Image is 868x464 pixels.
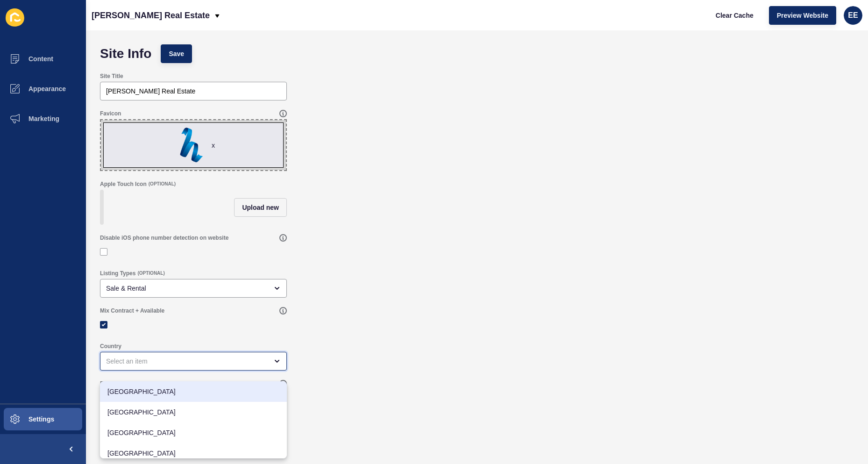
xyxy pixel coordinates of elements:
[161,44,192,63] button: Save
[100,180,147,188] label: Apple Touch Icon
[107,449,279,458] span: [GEOGRAPHIC_DATA]
[100,380,180,387] label: Format Suburb/Locality Name
[100,343,121,350] label: Country
[100,279,287,298] div: open menu
[716,11,754,20] span: Clear Cache
[777,11,828,20] span: Preview Website
[100,307,164,314] label: Mix Contract + Available
[212,141,215,150] div: x
[769,6,836,25] button: Preview Website
[169,49,184,58] span: Save
[149,181,176,187] span: (OPTIONAL)
[100,270,135,277] label: Listing Types
[708,6,761,25] button: Clear Cache
[848,11,858,20] span: EE
[234,198,287,217] button: Upload new
[100,49,151,58] h1: Site Info
[100,352,287,371] div: close menu
[100,72,123,80] label: Site Title
[137,270,164,277] span: (OPTIONAL)
[107,407,279,417] span: [GEOGRAPHIC_DATA]
[92,4,210,27] p: [PERSON_NAME] Real Estate
[107,387,279,396] span: [GEOGRAPHIC_DATA]
[107,428,279,437] span: [GEOGRAPHIC_DATA]
[100,110,121,117] label: Favicon
[242,203,279,212] span: Upload new
[100,234,228,242] label: Disable iOS phone number detection on website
